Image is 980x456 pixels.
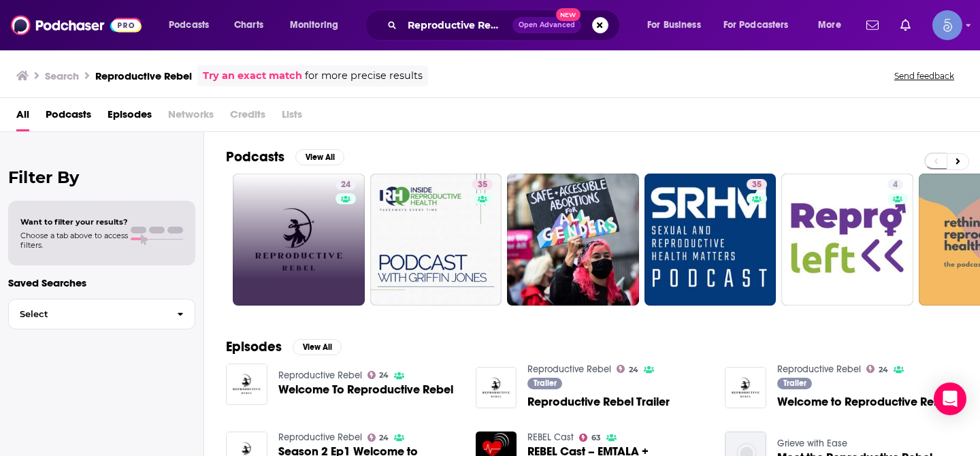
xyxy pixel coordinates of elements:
[295,149,344,165] button: View All
[723,16,789,35] span: For Podcasters
[647,16,701,35] span: For Business
[230,103,265,131] span: Credits
[591,435,601,441] span: 63
[226,363,267,405] img: Welcome To Reproductive Rebel
[644,174,777,306] a: 35
[278,384,453,395] a: Welcome To Reproductive Rebel
[879,367,888,373] span: 24
[472,179,493,190] a: 35
[95,69,192,82] h3: Reproductive Rebel
[203,68,302,84] a: Try an exact match
[534,379,557,387] span: Trailer
[579,434,601,442] a: 63
[629,367,638,373] span: 24
[476,367,517,408] img: Reproductive Rebel Trailer
[893,178,898,192] span: 4
[402,14,512,36] input: Search podcasts, credits, & more...
[478,178,487,192] span: 35
[108,103,152,131] a: Episodes
[169,16,209,35] span: Podcasts
[932,10,962,40] button: Show profile menu
[861,14,884,37] a: Show notifications dropdown
[282,103,302,131] span: Lists
[777,438,847,449] a: Grieve with Ease
[305,68,423,84] span: for more precise results
[46,103,91,131] a: Podcasts
[934,382,966,415] div: Open Intercom Messenger
[932,10,962,40] img: User Profile
[226,338,282,355] h2: Episodes
[226,148,284,165] h2: Podcasts
[226,338,342,355] a: EpisodesView All
[293,339,342,355] button: View All
[225,14,272,36] a: Charts
[527,431,574,443] a: REBEL Cast
[8,276,195,289] p: Saved Searches
[226,148,344,165] a: PodcastsView All
[379,435,389,441] span: 24
[752,178,762,192] span: 35
[278,431,362,443] a: Reproductive Rebel
[818,16,841,35] span: More
[781,174,913,306] a: 4
[725,367,766,408] img: Welcome to Reproductive Rebel
[887,179,903,190] a: 4
[808,14,858,36] button: open menu
[20,231,128,250] span: Choose a tab above to access filters.
[638,14,718,36] button: open menu
[45,69,79,82] h3: Search
[890,70,958,82] button: Send feedback
[159,14,227,36] button: open menu
[20,217,128,227] span: Want to filter your results?
[336,179,356,190] a: 24
[932,10,962,40] span: Logged in as Spiral5-G1
[747,179,767,190] a: 35
[8,299,195,329] button: Select
[367,371,389,379] a: 24
[9,310,166,319] span: Select
[519,22,575,29] span: Open Advanced
[512,17,581,33] button: Open AdvancedNew
[379,372,389,378] span: 24
[715,14,808,36] button: open menu
[777,363,861,375] a: Reproductive Rebel
[367,434,389,442] a: 24
[783,379,806,387] span: Trailer
[617,365,638,373] a: 24
[8,167,195,187] h2: Filter By
[16,103,29,131] a: All
[11,12,142,38] img: Podchaser - Follow, Share and Rate Podcasts
[168,103,214,131] span: Networks
[278,370,362,381] a: Reproductive Rebel
[777,396,951,408] a: Welcome to Reproductive Rebel
[233,174,365,306] a: 24
[378,10,633,41] div: Search podcasts, credits, & more...
[527,363,611,375] a: Reproductive Rebel
[895,14,916,37] a: Show notifications dropdown
[234,16,263,35] span: Charts
[341,178,350,192] span: 24
[280,14,356,36] button: open menu
[290,16,338,35] span: Monitoring
[556,8,581,21] span: New
[866,365,888,373] a: 24
[370,174,502,306] a: 35
[527,396,670,408] a: Reproductive Rebel Trailer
